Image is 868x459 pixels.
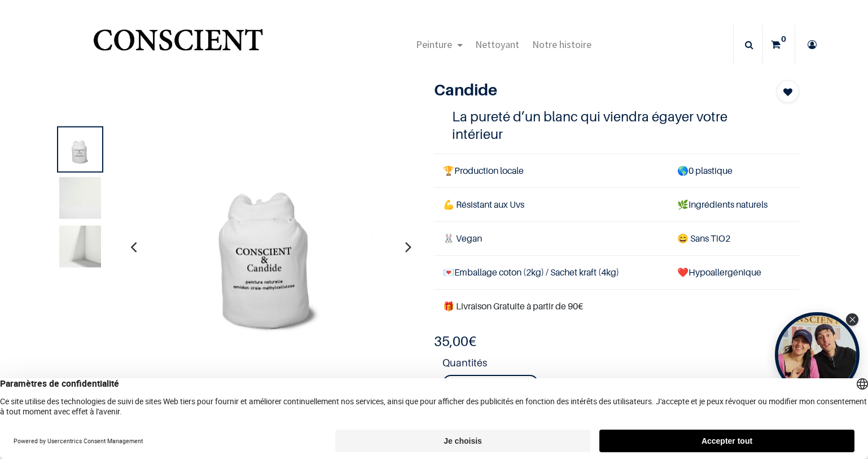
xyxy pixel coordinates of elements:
[410,25,469,64] a: Peinture
[59,177,101,218] img: Product image
[677,199,689,210] span: 🌿
[434,154,668,187] td: Production locale
[777,80,799,103] button: Add to wishlist
[434,80,744,99] h1: Candide
[775,312,860,397] div: Open Tolstoy widget
[443,233,482,244] span: 🐰 Vegan
[763,25,795,64] a: 0
[145,123,393,371] img: Product image
[452,108,781,143] h4: La pureté d’un blanc qui viendra égayer votre intérieur
[91,23,265,67] img: Conscient
[668,187,799,221] td: Ingrédients naturels
[668,256,799,290] td: ❤️Hypoallergénique
[434,256,668,290] td: Emballage coton (2kg) / Sachet kraft (4kg)
[775,312,860,397] div: Open Tolstoy
[91,23,265,67] a: Logo of Conscient
[59,225,101,267] img: Product image
[59,128,101,170] img: Product image
[783,85,792,99] span: Add to wishlist
[775,312,860,397] div: Tolstoy bubble widget
[778,33,789,45] sup: 0
[443,199,524,210] span: 💪 Résistant aux Uvs
[416,38,452,51] span: Peinture
[10,10,43,43] button: Open chat widget
[677,165,689,176] span: 🌎
[443,266,454,278] span: 💌
[442,355,799,375] strong: Quantités
[434,333,468,349] span: 35,00
[443,300,583,312] font: 🎁 Livraison Gratuite à partir de 90€
[475,38,519,51] span: Nettoyant
[532,38,591,51] span: Notre histoire
[434,333,476,349] b: €
[668,221,799,255] td: ans TiO2
[443,165,454,176] span: 🏆
[846,313,858,326] div: Close Tolstoy widget
[677,233,695,244] span: 😄 S
[668,154,799,187] td: 0 plastique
